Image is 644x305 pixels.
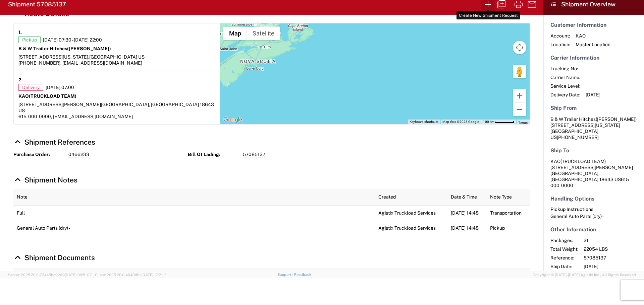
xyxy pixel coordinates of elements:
button: Map camera controls [513,41,526,54]
td: [DATE] 14:48 [447,205,487,220]
span: KAO [STREET_ADDRESS][PERSON_NAME] [550,159,633,170]
span: Copyright © [DATE]-[DATE] Agistix Inc., All Rights Reserved [533,272,636,278]
th: Created [375,189,447,205]
span: Map data ©2025 Google [442,120,479,124]
a: Hide Details [13,176,77,184]
strong: 1. [18,28,22,36]
span: Service Level: [550,83,580,89]
th: Type [513,268,530,284]
span: 100 km [483,120,494,124]
td: Transportation [487,205,530,220]
button: Zoom out [513,103,526,116]
span: Server: 2025.20.0-734e5bc92d9 [8,273,92,277]
h6: Pickup Instructions [550,207,637,212]
th: Uploaded By [207,268,359,284]
h5: Handling Options [550,196,637,202]
td: General Auto Parts (dry) - [13,220,375,235]
a: Terms [518,121,528,125]
th: Uploaded On [359,268,513,284]
span: Master Location [576,42,610,48]
span: 0466233 [68,151,89,158]
span: Reference: [550,255,578,261]
strong: 2. [18,76,23,84]
span: 21 [584,237,641,243]
button: Map Scale: 100 km per 55 pixels [481,120,516,124]
th: Note Type [487,189,530,205]
div: [PHONE_NUMBER], [EMAIL_ADDRESS][DOMAIN_NAME] [18,60,215,66]
table: Shipment Notes [13,189,530,235]
span: KAO [576,33,610,39]
span: [STREET_ADDRESS][US_STATE], [18,54,89,60]
span: Account: [550,33,570,39]
strong: B & W Trailer Hitches [18,46,111,51]
td: Agistix Truckload Services [375,205,447,220]
span: [GEOGRAPHIC_DATA], [GEOGRAPHIC_DATA] 18643 US [18,102,214,113]
td: Pickup [487,220,530,235]
span: Client: 2025.20.0-e640dba [95,273,167,277]
span: [GEOGRAPHIC_DATA] US [89,54,145,60]
h5: Carrier Information [550,55,637,61]
address: [GEOGRAPHIC_DATA] US [550,116,637,140]
button: Keyboard shortcuts [410,120,438,124]
span: [PHONE_NUMBER] [557,135,599,140]
span: Carrier Name: [550,74,580,80]
span: ([PERSON_NAME]) [67,46,111,51]
span: [DATE] 17:21:12 [142,273,167,277]
strong: Bill Of Lading: [188,151,238,158]
img: Google [222,116,244,124]
address: [GEOGRAPHIC_DATA], [GEOGRAPHIC_DATA] 18643 US [550,158,637,188]
span: [DATE] 07:30 - [DATE] 22:00 [43,37,102,43]
span: [DATE] [584,263,641,270]
h5: Other Information [550,226,637,233]
button: Zoom in [513,89,526,102]
span: 57085137 [584,255,641,261]
div: 615-000-0000, [EMAIL_ADDRESS][DOMAIN_NAME] [18,113,215,120]
table: Shipment Documents [13,268,530,299]
h5: Ship To [550,147,637,154]
td: [DATE] 14:48 [447,220,487,235]
span: ([PERSON_NAME]) [596,117,637,122]
span: [STREET_ADDRESS][PERSON_NAME] [18,102,101,107]
div: General Auto Parts (dry) - [550,213,637,219]
h5: Ship From [550,105,637,111]
a: Hide Details [13,138,95,146]
span: Pickup [18,36,41,43]
td: Full [13,205,375,220]
button: Show street map [223,27,247,40]
span: Total Weight: [550,246,578,252]
button: Drag Pegman onto the map to open Street View [513,65,526,78]
span: [DATE] [586,92,600,98]
span: Location: [550,42,570,48]
strong: KAO [18,93,76,99]
span: 22054 LBS [584,246,641,252]
th: Document Name [13,268,207,284]
span: Ship Date: [550,263,578,270]
span: Tracking No: [550,66,580,72]
span: (TRUCKLOAD TEAM) [560,159,606,164]
span: Delivery [18,84,43,91]
span: 57085137 [243,151,265,158]
span: Delivery Date: [550,92,580,98]
h5: Customer Information [550,22,637,28]
span: B & W Trailer Hitches [550,117,596,122]
a: Hide Details [13,253,95,262]
h2: Shipment 57085137 [8,0,66,8]
th: Date & Time [447,189,487,205]
span: [STREET_ADDRESS][US_STATE] [550,123,620,128]
a: Support [277,273,294,277]
a: Open this area in Google Maps (opens a new window) [222,116,244,124]
td: Agistix Truckload Services [375,220,447,235]
button: Show satellite imagery [247,27,280,40]
a: Feedback [294,273,311,277]
span: [DATE] 07:00 [46,84,74,90]
span: (TRUCKLOAD TEAM) [29,93,76,99]
span: [DATE] 09:51:07 [65,273,92,277]
span: 615-000-0000 [550,177,631,188]
span: Packages: [550,237,578,243]
strong: Purchase Order: [13,151,64,158]
th: Note [13,189,375,205]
